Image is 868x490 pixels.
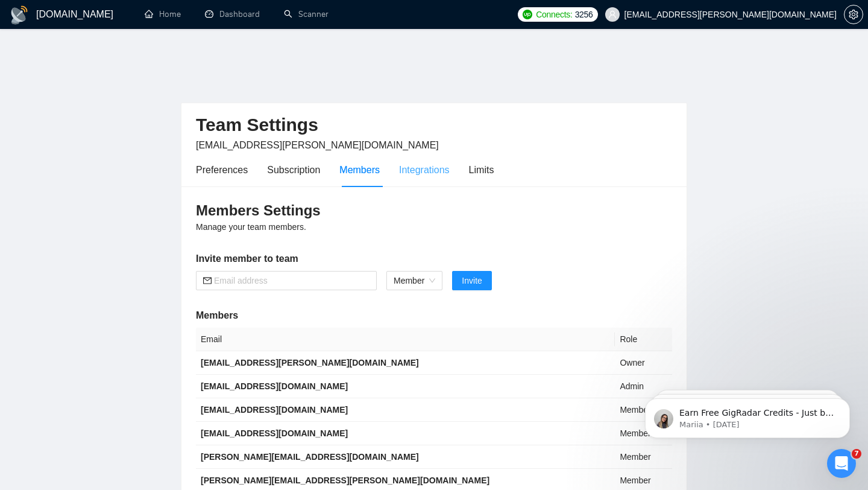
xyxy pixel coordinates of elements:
[196,201,672,220] h3: Members Settings
[339,162,380,177] div: Members
[462,274,482,287] span: Invite
[201,428,348,438] b: [EMAIL_ADDRESS][DOMAIN_NAME]
[452,271,491,290] button: Invite
[196,328,615,351] th: Email
[627,373,868,457] iframe: Intercom notifications message
[394,272,435,290] span: Member
[615,351,672,375] td: Owner
[196,252,672,266] h5: Invite member to team
[844,10,863,19] span: setting
[201,358,419,367] b: [EMAIL_ADDRESS][PERSON_NAME][DOMAIN_NAME]
[201,476,489,485] b: [PERSON_NAME][EMAIL_ADDRESS][PERSON_NAME][DOMAIN_NAME]
[575,8,593,21] span: 3256
[615,422,672,445] td: Member
[214,274,370,287] input: Email address
[145,9,181,19] a: homeHome
[196,222,306,232] span: Manage your team members.
[205,9,260,19] a: dashboardDashboard
[536,8,572,21] span: Connects:
[196,162,248,177] div: Preferences
[201,405,348,415] b: [EMAIL_ADDRESS][DOMAIN_NAME]
[196,140,439,150] span: [EMAIL_ADDRESS][PERSON_NAME][DOMAIN_NAME]
[852,449,861,459] span: 7
[201,452,419,462] b: [PERSON_NAME][EMAIL_ADDRESS][DOMAIN_NAME]
[615,445,672,469] td: Member
[615,328,672,351] th: Role
[10,5,29,25] img: logo
[608,10,617,19] span: user
[844,5,863,24] button: setting
[196,113,672,138] h2: Team Settings
[615,375,672,398] td: Admin
[523,10,532,19] img: upwork-logo.png
[203,276,212,285] span: mail
[196,308,672,323] h5: Members
[469,162,494,177] div: Limits
[267,162,320,177] div: Subscription
[399,162,450,177] div: Integrations
[201,381,348,391] b: [EMAIL_ADDRESS][DOMAIN_NAME]
[827,449,856,478] iframe: Intercom live chat
[284,9,329,19] a: searchScanner
[844,10,863,19] a: setting
[615,398,672,422] td: Member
